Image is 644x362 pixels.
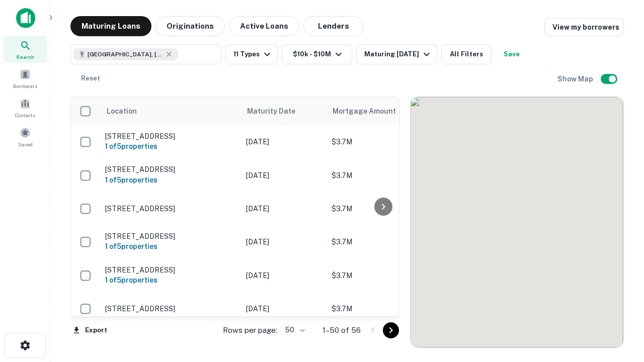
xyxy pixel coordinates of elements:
div: 50 [281,323,306,337]
a: Saved [3,123,47,150]
button: Active Loans [229,16,299,36]
p: [DATE] [246,170,321,181]
button: Save your search to get updates of matches that match your search criteria. [496,44,528,64]
p: [STREET_ADDRESS] [105,204,236,213]
h6: 1 of 5 properties [105,241,236,252]
p: [STREET_ADDRESS] [105,165,236,174]
img: capitalize-icon.png [16,8,35,28]
button: Maturing [DATE] [356,44,437,64]
span: Mortgage Amount [333,105,409,117]
div: 0 0 [411,97,623,347]
button: Originations [155,16,225,36]
p: [DATE] [246,236,321,247]
span: [GEOGRAPHIC_DATA], [GEOGRAPHIC_DATA] [88,50,163,59]
th: Maturity Date [241,97,327,125]
p: $3.7M [332,303,432,314]
h6: 1 of 5 properties [105,174,236,186]
a: Borrowers [3,65,47,92]
div: Maturing [DATE] [364,48,433,60]
p: $3.7M [332,203,432,214]
button: $10k - $10M [282,44,352,64]
p: $3.7M [332,170,432,181]
span: Contacts [15,111,35,119]
p: [STREET_ADDRESS] [105,265,236,275]
a: Search [3,36,47,63]
p: [STREET_ADDRESS] [105,304,236,313]
p: $3.7M [332,270,432,281]
a: Contacts [3,94,47,121]
h6: Show Map [557,73,595,84]
p: [STREET_ADDRESS] [105,132,236,141]
span: Search [16,53,34,61]
iframe: Chat Widget [594,249,644,298]
a: View my borrowers [544,18,624,36]
th: Location [100,97,241,125]
p: [DATE] [246,303,321,314]
span: Saved [18,140,33,148]
p: Rows per page: [223,324,277,336]
p: [DATE] [246,270,321,281]
p: $3.7M [332,236,432,247]
p: [STREET_ADDRESS] [105,232,236,241]
button: All Filters [441,44,492,64]
span: Borrowers [13,82,37,90]
button: Reset [74,68,107,88]
p: $3.7M [332,136,432,147]
p: [DATE] [246,203,321,214]
button: Go to next page [383,322,399,338]
th: Mortgage Amount [327,97,437,125]
button: Maturing Loans [70,16,151,36]
span: Maturity Date [247,105,308,117]
h6: 1 of 5 properties [105,275,236,286]
button: 11 Types [225,44,278,64]
button: Lenders [303,16,364,36]
p: 1–50 of 56 [323,324,361,336]
h6: 1 of 5 properties [105,141,236,152]
p: [DATE] [246,136,321,147]
button: Export [70,323,110,338]
span: Location [106,105,137,117]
